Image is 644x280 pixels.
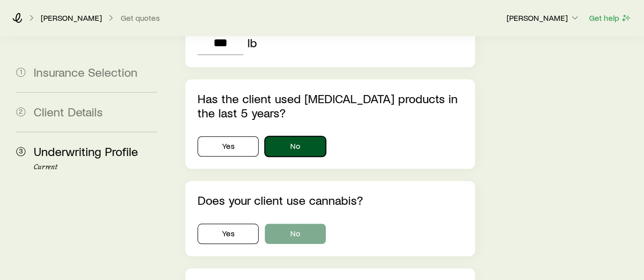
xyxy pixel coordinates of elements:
span: Client Details [34,104,103,119]
button: [PERSON_NAME] [506,12,580,24]
div: lb [247,36,257,50]
button: No [265,224,326,244]
span: Insurance Selection [34,65,137,79]
span: 2 [16,107,25,116]
span: 3 [16,147,25,156]
button: Yes [198,136,259,157]
button: No [265,136,326,157]
p: Has the client used [MEDICAL_DATA] products in the last 5 years? [198,91,462,120]
span: Underwriting Profile [34,144,138,159]
p: Does your client use cannabis? [198,193,462,207]
p: [PERSON_NAME] [41,13,102,23]
button: Get quotes [120,13,160,23]
button: Get help [589,12,632,24]
span: 1 [16,68,25,77]
button: Yes [198,224,259,244]
p: Current [34,163,157,171]
p: [PERSON_NAME] [507,13,580,23]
